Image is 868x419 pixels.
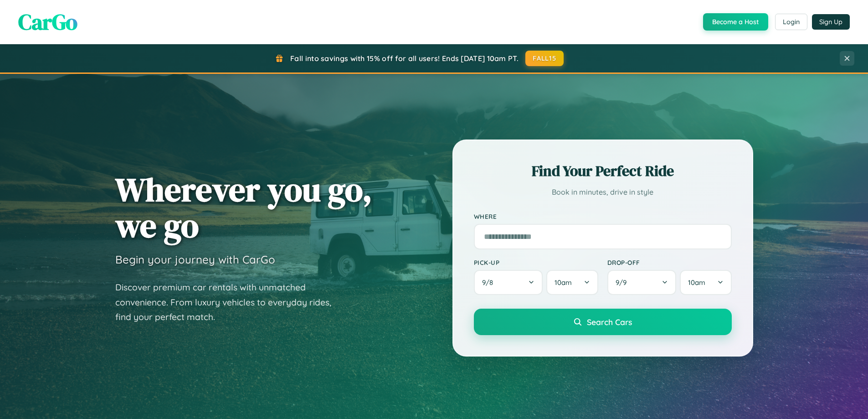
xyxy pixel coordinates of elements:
[616,278,631,287] span: 9 / 9
[546,270,598,295] button: 10am
[474,212,732,220] label: Where
[474,259,598,266] label: Pick-up
[703,13,768,31] button: Become a Host
[607,259,732,266] label: Drop-off
[18,7,77,37] span: CarGo
[474,186,732,199] p: Book in minutes, drive in style
[474,161,732,181] h2: Find Your Perfect Ride
[482,278,498,287] span: 9 / 8
[115,171,372,243] h1: Wherever you go, we go
[115,280,343,325] p: Discover premium car rentals with unmatched convenience. From luxury vehicles to everyday rides, ...
[812,14,850,30] button: Sign Up
[680,270,731,295] button: 10am
[115,253,275,266] h3: Begin your journey with CarGo
[607,270,677,295] button: 9/9
[525,51,564,66] button: FALL15
[775,14,807,30] button: Login
[555,278,572,287] span: 10am
[474,270,543,295] button: 9/8
[587,317,632,327] span: Search Cars
[688,278,705,287] span: 10am
[290,54,519,63] span: Fall into savings with 15% off for all users! Ends [DATE] 10am PT.
[474,309,732,335] button: Search Cars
